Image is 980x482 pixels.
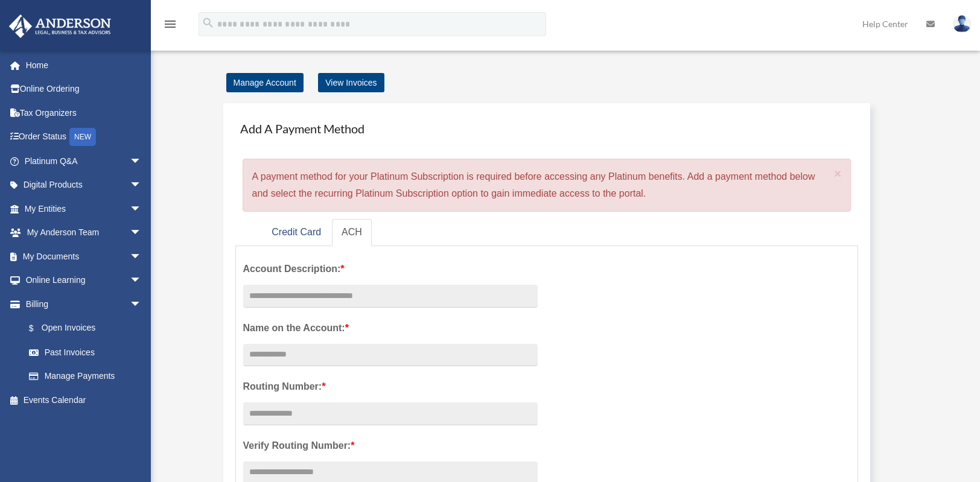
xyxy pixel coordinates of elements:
a: Home [8,53,160,77]
h4: Add A Payment Method [235,115,859,142]
label: Account Description: [243,261,538,277]
a: Billingarrow_drop_down [8,292,160,316]
a: Tax Organizers [8,101,160,125]
span: arrow_drop_down [130,197,154,221]
a: View Invoices [318,73,384,92]
a: Platinum Q&Aarrow_drop_down [8,149,160,173]
span: arrow_drop_down [130,292,154,317]
a: ACH [332,219,372,246]
a: My Anderson Teamarrow_drop_down [8,221,160,245]
button: Close [834,167,842,180]
i: search [202,16,215,30]
a: My Documentsarrow_drop_down [8,244,160,268]
a: Events Calendar [8,388,160,412]
a: Manage Payments [17,364,154,388]
span: arrow_drop_down [130,149,154,174]
a: Manage Account [226,73,304,92]
span: arrow_drop_down [130,221,154,246]
span: $ [36,321,42,336]
span: × [834,166,842,180]
span: arrow_drop_down [130,244,154,269]
label: Verify Routing Number: [243,437,538,454]
a: Order StatusNEW [8,125,160,150]
a: $Open Invoices [17,316,160,341]
img: Anderson Advisors Platinum Portal [5,14,115,38]
label: Name on the Account: [243,320,538,337]
a: Online Learningarrow_drop_down [8,268,160,293]
img: User Pic [953,15,971,33]
a: My Entitiesarrow_drop_down [8,197,160,221]
a: Credit Card [262,219,331,246]
span: arrow_drop_down [130,268,154,293]
span: arrow_drop_down [130,173,154,198]
a: Online Ordering [8,77,160,101]
div: NEW [69,128,96,146]
div: A payment method for your Platinum Subscription is required before accessing any Platinum benefit... [243,159,851,212]
label: Routing Number: [243,378,538,395]
a: menu [163,21,177,31]
a: Past Invoices [17,340,160,364]
a: Digital Productsarrow_drop_down [8,173,160,197]
i: menu [163,17,177,31]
